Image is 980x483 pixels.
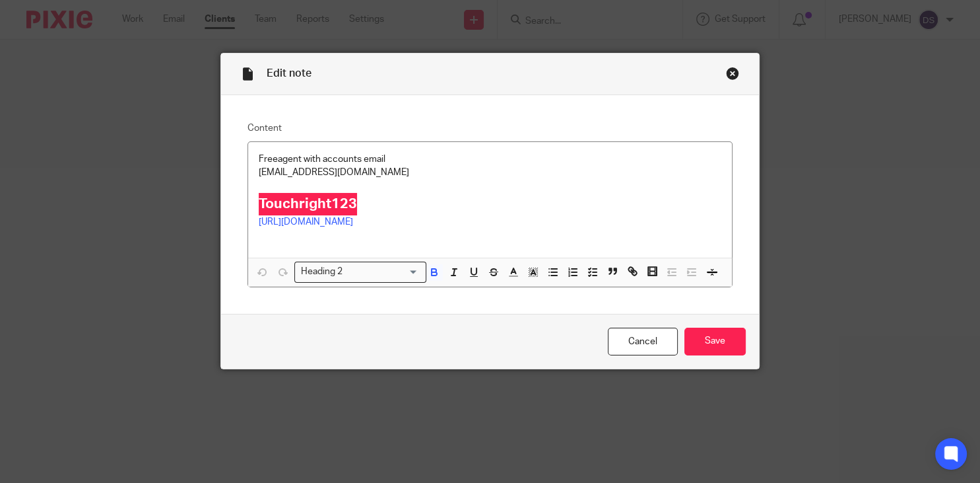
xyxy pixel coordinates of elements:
[259,197,357,211] strong: Touchright123
[259,217,353,227] a: [URL][DOMAIN_NAME]
[608,328,678,356] a: Cancel
[726,67,739,80] div: Close this dialog window
[346,265,418,279] input: Search for option
[267,68,311,79] span: Edit note
[684,328,746,356] input: Save
[294,262,426,282] div: Search for option
[259,166,721,179] p: [EMAIL_ADDRESS][DOMAIN_NAME]
[247,122,733,135] label: Content
[259,153,721,166] p: Freeagent with accounts email
[298,265,345,279] span: Heading 2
